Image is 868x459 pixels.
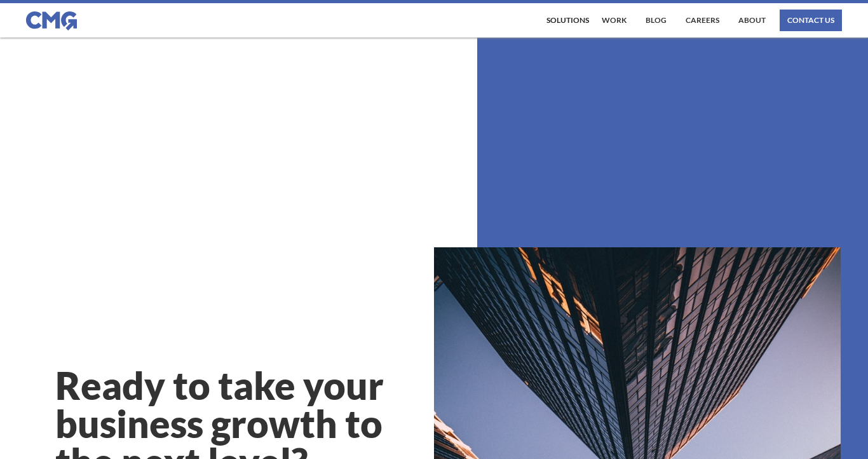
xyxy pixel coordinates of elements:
[642,10,670,31] a: Blog
[599,10,630,31] a: work
[735,10,769,31] a: About
[26,11,77,31] img: CMG logo in blue.
[787,17,834,24] div: contact us
[546,17,589,24] div: Solutions
[682,10,722,31] a: Careers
